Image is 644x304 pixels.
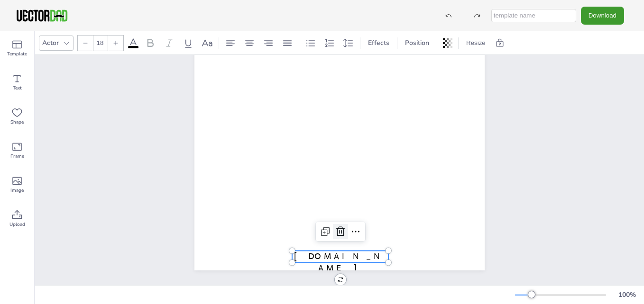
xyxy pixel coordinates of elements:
[7,50,27,58] span: Template
[403,38,431,47] span: Position
[366,38,391,47] span: Effects
[294,251,387,273] span: [DOMAIN_NAME]
[15,9,69,23] img: VectorDad-1.png
[462,36,489,51] button: Resize
[9,221,25,228] span: Upload
[10,187,24,194] span: Image
[40,36,61,49] div: Actor
[581,7,624,24] button: Download
[491,9,576,22] input: template name
[13,84,22,92] span: Text
[616,290,638,299] div: 100 %
[10,152,24,160] span: Frame
[10,118,24,126] span: Shape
